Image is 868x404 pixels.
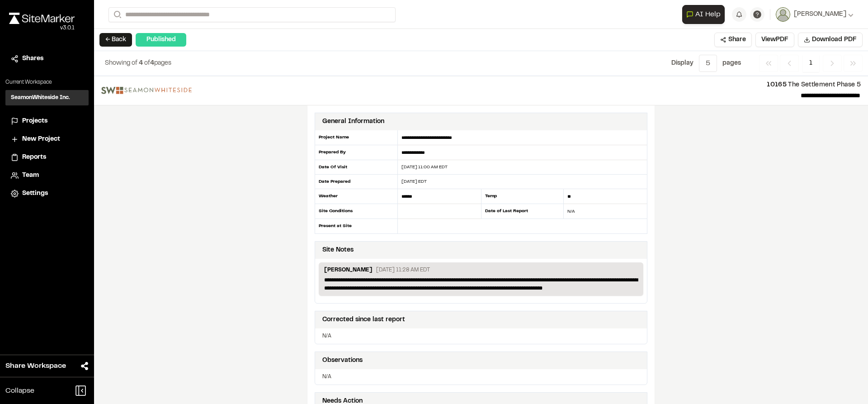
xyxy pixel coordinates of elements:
[22,189,48,199] span: Settings
[5,78,89,86] p: Current Workspace
[481,189,564,204] div: Temp
[714,33,752,47] button: Share
[376,266,430,274] p: [DATE] 11:28 AM EDT
[150,61,154,66] span: 4
[481,204,564,219] div: Date of Last Report
[5,385,34,396] span: Collapse
[322,356,363,366] div: Observations
[322,315,405,325] div: Corrected since last report
[755,33,794,47] button: ViewPDF
[322,117,384,127] div: General Information
[136,33,186,47] div: Published
[322,373,640,381] p: N/A
[11,134,83,144] a: New Project
[105,58,171,68] p: of pages
[315,189,398,204] div: Weather
[671,58,693,68] p: Display
[315,145,398,160] div: Prepared By
[105,61,139,66] span: Showing of
[315,204,398,219] div: Site Conditions
[5,361,66,371] span: Share Workspace
[99,33,132,47] button: ← Back
[22,134,60,144] span: New Project
[9,13,75,24] img: rebrand.png
[767,82,787,88] span: 10165
[695,9,721,20] span: AI Help
[315,219,398,233] div: Present at Site
[315,130,398,145] div: Project Name
[324,266,373,276] p: [PERSON_NAME]
[802,55,819,72] span: 1
[722,58,741,68] p: page s
[315,175,398,189] div: Date Prepared
[11,94,70,102] h3: SeamonWhiteside Inc.
[11,189,83,199] a: Settings
[564,208,647,215] div: N/A
[315,160,398,175] div: Date Of Visit
[398,164,647,171] div: [DATE] 11:00 AM EDT
[22,116,47,126] span: Projects
[776,7,854,22] button: [PERSON_NAME]
[199,80,861,90] p: The Settlement Phase 5
[682,5,725,24] button: Open AI Assistant
[101,87,192,94] img: file
[794,10,846,19] span: [PERSON_NAME]
[22,171,39,181] span: Team
[699,55,717,72] button: 5
[11,54,83,64] a: Shares
[22,54,43,64] span: Shares
[22,152,46,162] span: Reports
[11,152,83,162] a: Reports
[9,24,75,32] div: Oh geez...please don't...
[322,332,640,340] p: N/A
[812,35,857,45] span: Download PDF
[798,33,863,47] button: Download PDF
[759,55,863,72] nav: Navigation
[11,171,83,181] a: Team
[11,116,83,126] a: Projects
[108,7,125,22] button: Search
[682,5,728,24] div: Open AI Assistant
[776,7,790,22] img: User
[322,245,354,255] div: Site Notes
[398,178,647,185] div: [DATE] EDT
[139,61,143,66] span: 4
